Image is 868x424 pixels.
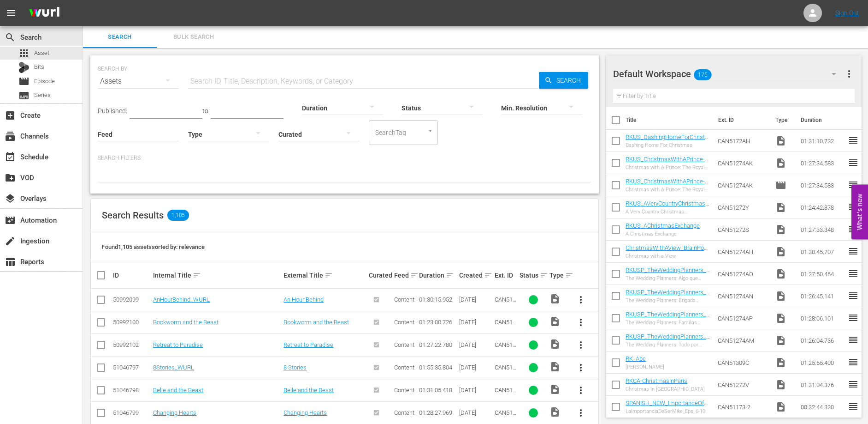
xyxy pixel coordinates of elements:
span: more_vert [575,385,586,396]
a: Belle and the Beast [153,387,203,394]
div: A Christmas Exchange [626,231,700,237]
a: RKUSP_TheWeddingPlanners_ChampagneDreams [626,267,710,280]
span: more_vert [844,68,855,79]
span: reorder [848,268,859,279]
span: Video [775,224,786,235]
span: Bits [34,62,44,72]
span: Asset [34,48,49,58]
span: Video [775,291,786,302]
span: Overlays [5,193,16,204]
div: Christmas with A Prince: The Royal Baby [626,187,710,193]
span: Content [394,409,414,416]
span: Published: [98,107,127,115]
td: CAN51274AN [714,285,772,307]
div: Feed [394,270,416,281]
td: 01:27:34.583 [797,174,848,196]
td: CAN51274AP [714,307,772,329]
span: reorder [848,401,859,412]
span: sort [193,271,201,279]
td: CAN51274AK [714,152,772,174]
a: Sign Out [835,9,859,17]
span: Video [549,316,561,327]
a: AnHourBehind_WURL [153,296,210,303]
button: more_vert [570,334,592,356]
div: 01:23:00.726 [419,319,456,326]
span: Automation [5,215,16,226]
div: 51046797 [113,364,150,371]
a: SPANISH_NEW_ImportanceOfBeingMike_Eps_6-10 [626,400,708,413]
span: reorder [848,201,859,212]
span: more_vert [575,407,586,418]
div: Default Workspace [613,61,845,87]
div: [DATE] [459,409,491,416]
a: RKUS_AVeryCountryChristmasHomecoming [626,200,709,214]
span: reorder [848,357,859,368]
span: Video [549,361,561,372]
td: CAN51274AH [714,241,772,263]
span: CAN51239 [495,341,516,355]
div: 50992099 [113,296,150,303]
span: Content [394,296,414,303]
span: CAN51214 [495,364,516,378]
div: ID [113,272,150,279]
span: sort [410,271,419,279]
span: sort [484,271,492,279]
div: Status [520,270,547,281]
button: more_vert [570,311,592,333]
span: Content [394,341,414,348]
span: Search [5,32,16,43]
span: more_vert [575,294,586,305]
div: A Very Country Christmas Homecoming [626,209,710,215]
span: Asset [18,48,30,59]
td: CAN5172AH [714,130,772,152]
button: Search [539,72,588,89]
td: CAN51274AO [714,263,772,285]
span: reorder [848,246,859,257]
div: Duration [419,270,456,281]
div: Type [549,270,567,281]
div: The Wedding Planners: Todo por Amor [626,342,710,348]
span: Video [775,202,786,213]
td: 01:30:45.707 [797,241,848,263]
span: Video [549,339,561,350]
th: Duration [795,107,850,133]
div: 01:55:35.804 [419,364,456,371]
div: Dashing Home For Christmas [626,142,710,148]
td: 01:25:55.400 [797,351,848,374]
span: Search [89,32,151,42]
a: RKUSP_TheWeddingPlanners_FeudingFamilies [626,311,710,325]
span: reorder [848,334,859,345]
span: Content [394,319,414,326]
div: The Wedding Planners: Brigada Nupcial [626,297,710,303]
td: CAN51309C [714,351,772,374]
div: Bits [18,62,30,73]
span: Video [549,384,561,395]
div: [DATE] [459,296,491,303]
td: 00:32:44.330 [797,396,848,418]
span: reorder [848,157,859,168]
td: CAN51173-2 [714,396,772,418]
span: Video [549,406,561,418]
span: Video [775,157,786,169]
span: sort [565,271,573,279]
button: Open [426,127,435,135]
a: 8Stories_WURL [153,364,194,371]
img: ans4CAIJ8jUAAAAAAAAAAAAAAAAAAAAAAAAgQb4GAAAAAAAAAAAAAAAAAAAAAAAAJMjXAAAAAAAAAAAAAAAAAAAAAAAAgAT5G... [22,2,66,24]
button: more_vert [570,357,592,379]
span: Found 1,105 assets sorted by: relevance [102,243,205,250]
span: Episode [18,76,30,87]
span: reorder [848,290,859,301]
span: Search Results [102,210,164,221]
span: Video [775,135,786,146]
span: reorder [848,312,859,323]
div: The Wedding Planners: Algo que Celebrar [626,275,710,281]
button: more_vert [570,379,592,401]
div: External Title [283,270,366,281]
span: Video [775,268,786,279]
div: Assets [98,68,179,94]
td: 01:27:50.464 [797,263,848,285]
div: 51046799 [113,409,150,416]
span: CAN51114 [495,387,516,400]
span: Create [5,110,16,121]
span: Bulk Search [162,32,225,42]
